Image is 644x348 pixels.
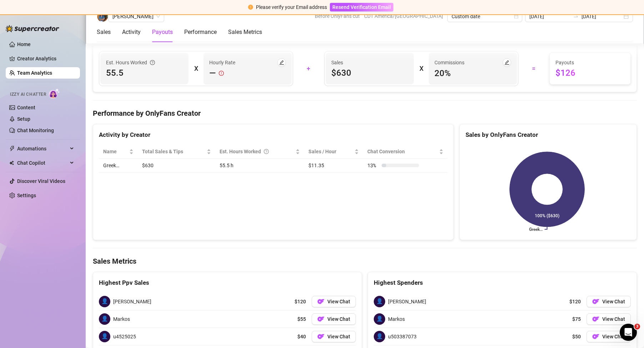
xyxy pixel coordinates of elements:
[220,148,294,155] div: Est. Hours Worked
[466,130,631,140] div: Sales by OnlyFans Creator
[17,105,35,110] a: Content
[374,331,385,342] span: 👤
[256,3,327,11] div: Please verify your Email address
[327,299,350,304] span: View Chat
[555,67,625,79] span: $126
[184,28,217,36] div: Performance
[113,333,136,340] span: u4525025
[9,146,15,151] span: thunderbolt
[17,143,68,154] span: Automations
[592,298,599,305] img: OF
[17,178,65,184] a: Discover Viral Videos
[331,67,408,79] span: $630
[592,333,599,340] img: OF
[587,313,631,325] button: OFView Chat
[113,315,130,323] span: Markos
[332,4,391,10] span: Resend Verification Email
[279,60,284,65] span: edit
[419,63,423,74] div: X
[152,28,173,36] div: Payouts
[573,14,579,19] span: swap-right
[582,13,622,20] input: End date
[228,28,262,36] div: Sales Metrics
[93,256,136,266] h4: Sales Metrics
[592,315,599,323] img: OF
[99,145,138,159] th: Name
[297,333,306,340] span: $40
[150,59,155,66] span: question-circle
[312,331,356,342] button: OFView Chat
[529,227,542,232] text: Greek…
[106,59,155,66] div: Est. Hours Worked
[49,88,60,99] img: AI Chatter
[374,278,631,288] div: Highest Spenders
[17,41,31,47] a: Home
[194,63,198,74] div: X
[219,68,224,79] span: exclamation-circle
[529,13,570,20] input: Start date
[573,14,579,19] span: to
[363,145,448,159] th: Chat Conversion
[138,159,215,173] td: $630
[97,28,111,36] div: Sales
[572,315,581,323] span: $75
[99,159,138,173] td: Greek…
[99,130,448,140] div: Activity by Creator
[248,5,253,10] span: exclamation-circle
[10,91,46,98] span: Izzy AI Chatter
[215,159,304,173] td: 55.5 h
[209,68,216,79] span: —
[17,157,68,169] span: Chat Copilot
[209,59,235,66] article: Hourly Rate
[374,296,385,307] span: 👤
[312,313,356,325] a: OFView Chat
[514,14,518,19] span: calendar
[297,63,320,74] div: +
[138,145,215,159] th: Total Sales & Tips
[388,298,426,305] span: [PERSON_NAME]
[304,145,363,159] th: Sales / Hour
[364,11,443,21] span: CDT America/[GEOGRAPHIC_DATA]
[17,53,74,64] a: Creator Analytics
[602,316,625,322] span: View Chat
[93,108,637,118] h4: Performance by OnlyFans Creator
[142,148,205,155] span: Total Sales & Tips
[587,331,631,342] button: OFView Chat
[315,11,360,21] span: Before OnlyFans cut
[523,63,545,74] div: =
[295,298,306,305] span: $120
[555,59,625,66] span: Payouts
[99,331,110,342] span: 👤
[99,313,110,325] span: 👤
[388,333,417,340] span: u503387073
[9,160,14,165] img: Chat Copilot
[367,148,438,155] span: Chat Conversion
[602,334,625,339] span: View Chat
[634,324,640,329] span: 3
[106,67,183,79] span: 55.5
[388,315,405,323] span: Markos
[297,315,306,323] span: $55
[312,296,356,307] button: OFView Chat
[17,116,30,122] a: Setup
[308,148,353,155] span: Sales / Hour
[620,324,637,341] iframe: Intercom live chat
[99,296,110,307] span: 👤
[434,59,464,66] article: Commissions
[331,59,408,66] span: Sales
[572,333,581,340] span: $50
[112,11,160,22] span: Chester Tagayuna
[17,128,54,133] a: Chat Monitoring
[602,299,625,304] span: View Chat
[17,70,52,76] a: Team Analytics
[569,298,581,305] span: $120
[122,28,141,36] div: Activity
[304,159,363,173] td: $11.35
[587,296,631,307] button: OFView Chat
[374,313,385,325] span: 👤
